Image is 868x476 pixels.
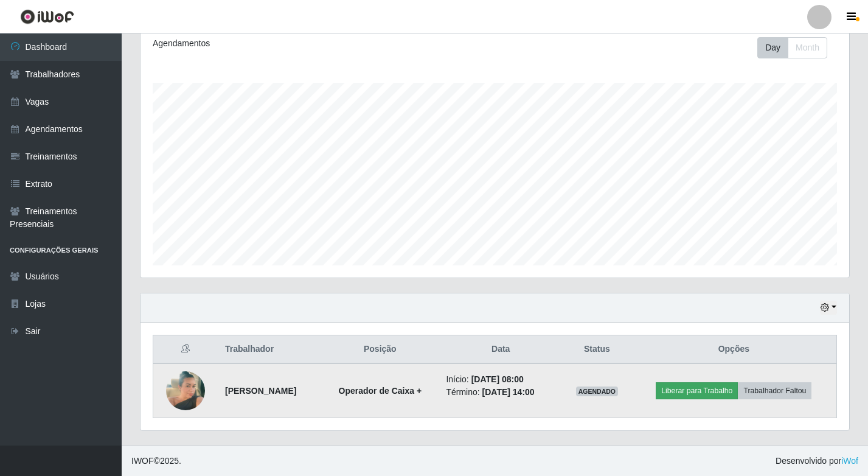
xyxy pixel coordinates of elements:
[656,382,738,399] button: Liberar para Trabalho
[166,356,205,425] img: 1755794776591.jpeg
[776,455,858,467] span: Desenvolvido por
[446,386,555,399] li: Término:
[482,387,535,397] time: [DATE] 14:00
[788,37,827,58] button: Month
[439,335,563,364] th: Data
[321,335,439,364] th: Posição
[576,387,619,396] span: AGENDADO
[563,335,631,364] th: Status
[631,335,837,364] th: Opções
[131,456,154,466] span: IWOF
[757,37,788,58] button: Day
[446,373,555,386] li: Início:
[218,335,321,364] th: Trabalhador
[225,386,296,396] strong: [PERSON_NAME]
[20,9,74,24] img: CoreUI Logo
[757,37,837,58] div: Toolbar with button groups
[738,382,811,399] button: Trabalhador Faltou
[471,374,524,384] time: [DATE] 08:00
[841,456,858,466] a: iWof
[339,386,422,396] strong: Operador de Caixa +
[757,37,827,58] div: First group
[153,37,427,50] div: Agendamentos
[131,455,181,467] span: © 2025 .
